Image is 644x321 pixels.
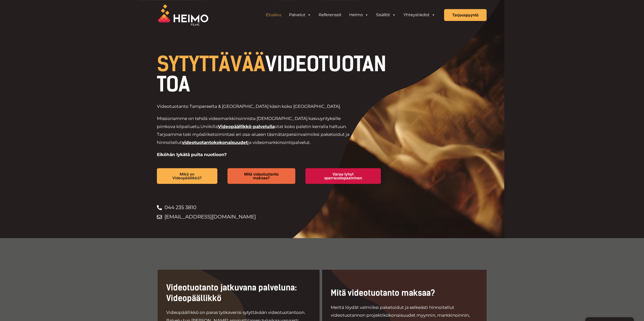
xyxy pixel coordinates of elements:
a: Palvelut [285,10,315,20]
strong: Eiköhän lykätä puita nuotioon? [157,152,227,157]
a: Mitä videotuotanto maksaa? [227,168,295,184]
img: Heimo Filmsin logo [158,4,208,26]
a: [EMAIL_ADDRESS][DOMAIN_NAME] [157,212,391,221]
p: Missionamme on tehdä videomarkkinoinnista [DEMOGRAPHIC_DATA] kasvuyrityksille piinkova kilpailuetu. [157,115,357,146]
h2: Mitä videotuotanto maksaa? [331,288,478,299]
span: ja videomarkkinointipalvelut. [248,140,311,145]
a: 044 235 3810 [157,203,391,212]
a: Tarjouspyyntö [444,9,487,21]
a: Varaa lyhyt sparraustapaaminen [305,168,381,184]
a: Videopäällikkö-palvelulla [218,124,275,129]
span: Uniikilla [200,124,218,129]
h2: Videotuotanto jatkuvana palveluna: Videopäällikkö [166,283,311,304]
h1: VIDEOTUOTANTOA [157,54,391,94]
span: 044 235 3810 [163,203,196,212]
a: Referenssit [315,10,345,20]
span: valmiiksi paketoidut ja hinnoitellut [157,132,349,145]
p: Videotuotanto Tampereelta & [GEOGRAPHIC_DATA] käsin koko [GEOGRAPHIC_DATA]. [157,103,357,111]
span: Mitä videotuotanto maksaa? [236,172,287,180]
span: liiketoimintasi eri osa-alueen täsmätarpeisiin [204,132,301,137]
span: SYTYTTÄVÄÄ [157,52,265,76]
span: [EMAIL_ADDRESS][DOMAIN_NAME] [163,212,256,221]
a: Mikä on Videopäällikkö? [157,168,218,184]
aside: Header Widget 1 [260,10,442,20]
a: Sisällöt [372,10,400,20]
a: videotuotantokokonaisuudet [182,140,248,145]
a: Yhteystiedot [400,10,439,20]
a: Etusivu [262,10,285,20]
span: Mikä on Videopäällikkö? [165,172,210,180]
a: Heimo [345,10,372,20]
span: Varaa lyhyt sparraustapaaminen [314,172,373,180]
